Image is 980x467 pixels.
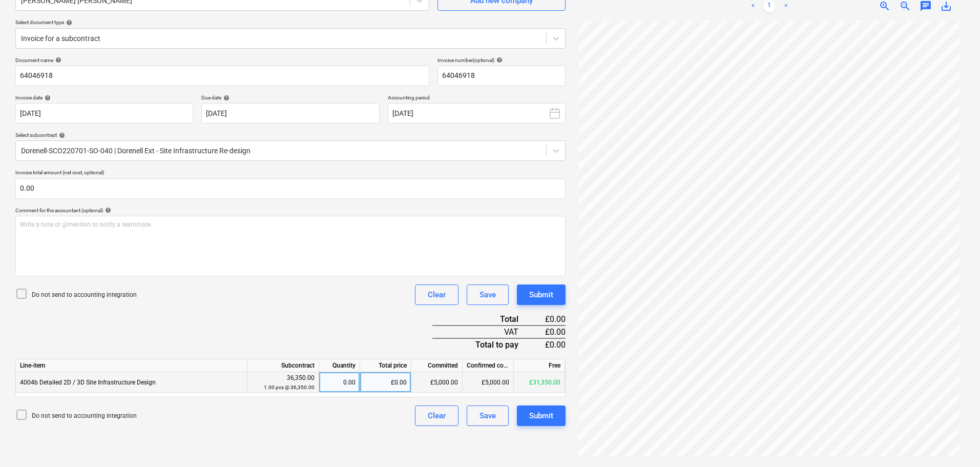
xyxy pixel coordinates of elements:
div: £5,000.00 [411,372,463,393]
div: Submit [529,409,553,422]
span: 4004b Detailed 2D / 3D Site Infrastructure Design [20,379,156,386]
button: Submit [517,285,566,305]
button: Submit [517,405,566,426]
p: Do not send to accounting integration [32,412,137,420]
div: Document name [15,57,429,64]
div: £5,000.00 [463,372,514,393]
input: Invoice date not specified [15,103,193,124]
button: Clear [415,405,458,426]
p: Do not send to accounting integration [32,291,137,299]
p: Accounting period [388,94,566,103]
span: help [103,207,111,213]
div: Quantity [319,359,360,372]
div: Invoice date [15,94,193,101]
div: Line-item [16,359,247,372]
div: £31,350.00 [514,372,565,393]
div: Total price [360,359,411,372]
input: Document name [15,66,429,86]
div: Comment for the accountant (optional) [15,207,566,214]
button: Save [467,285,509,305]
div: £0.00 [360,372,411,393]
span: help [43,95,51,101]
p: Invoice total amount (net cost, optional) [15,169,566,178]
div: Clear [428,288,446,301]
input: Invoice total amount (net cost, optional) [15,178,566,199]
div: Select document type [15,19,566,26]
input: Due date not specified [201,103,379,124]
div: Subcontract [247,359,319,372]
input: Invoice number [437,66,566,86]
div: Submit [529,288,553,301]
div: £0.00 [535,313,566,326]
div: Save [479,409,496,422]
div: Clear [428,409,446,422]
div: £0.00 [535,338,566,351]
div: Invoice number (optional) [437,57,566,64]
div: Confirmed costs [463,359,514,372]
div: 36,350.00 [252,373,315,392]
div: Committed [411,359,463,372]
small: 1.00 pcs @ 36,350.00 [264,384,315,390]
iframe: Chat Widget [929,418,980,467]
div: Total to pay [432,338,535,351]
button: [DATE] [388,103,566,124]
div: Total [432,313,535,326]
div: Save [479,288,496,301]
div: Free [514,359,565,372]
span: help [64,19,72,26]
span: help [494,57,503,63]
span: help [221,95,230,101]
span: help [53,57,61,63]
div: Select subcontract [15,132,566,138]
div: 0.00 [323,372,356,393]
button: Clear [415,285,458,305]
div: £0.00 [535,326,566,338]
div: VAT [432,326,535,338]
div: Due date [201,94,379,101]
button: Save [467,405,509,426]
span: help [57,132,65,138]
